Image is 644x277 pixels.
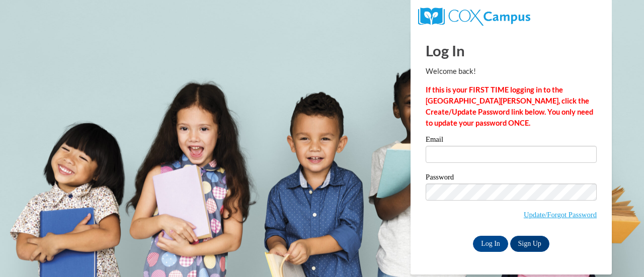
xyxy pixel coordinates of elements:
input: Log In [473,236,508,252]
a: Update/Forgot Password [524,211,597,219]
p: Welcome back! [426,66,597,77]
a: COX Campus [418,12,530,20]
label: Email [426,136,597,146]
label: Password [426,173,597,183]
h1: Log In [426,40,597,61]
img: COX Campus [418,8,530,26]
strong: If this is your FIRST TIME logging in to the [GEOGRAPHIC_DATA][PERSON_NAME], click the Create/Upd... [426,85,593,127]
a: Sign Up [510,236,549,252]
